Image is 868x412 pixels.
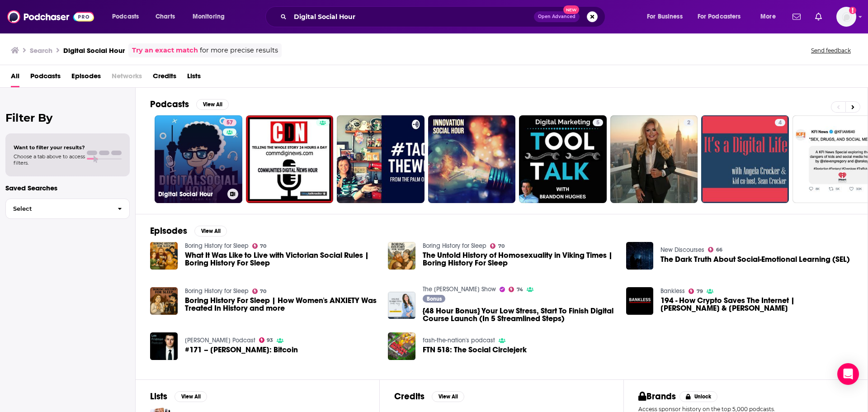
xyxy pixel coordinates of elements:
[185,242,249,250] a: Boring History for Sleep
[660,256,850,263] a: The Dark Truth About Social-Emotional Learning (SEL)
[150,242,178,270] img: What It Was Like to Live with Victorian Social Rules | Boring History For Sleep
[252,243,267,249] a: 70
[498,244,505,248] span: 70
[185,297,377,312] a: Boring History For Sleep | How Women's ANXIETY Was Treated In History and more
[647,10,683,23] span: For Business
[187,69,201,87] a: Lists
[626,242,654,270] img: The Dark Truth About Social-Emotional Learning (SEL)
[708,247,722,252] a: 66
[534,11,580,22] button: Open AdvancedNew
[290,9,534,24] input: Search podcasts, credits, & more...
[811,9,826,24] a: Show notifications dropdown
[14,144,85,151] span: Want to filter your results?
[200,45,278,56] span: for more precise results
[274,6,614,27] div: Search podcasts, credits, & more...
[760,10,776,23] span: More
[394,391,425,402] h2: Credits
[30,46,52,55] h3: Search
[593,119,603,126] a: 5
[596,118,599,128] span: 5
[692,9,754,24] button: open menu
[610,115,698,203] a: 2
[14,153,85,166] span: Choose a tab above to access filters.
[689,289,703,294] a: 79
[775,119,785,126] a: 4
[423,346,527,354] a: FTN 518: The Social Circlejerk
[519,115,607,203] a: 5
[196,99,229,110] button: View All
[5,111,130,124] h2: Filter By
[849,7,856,14] svg: Add a profile image
[193,10,225,23] span: Monitoring
[427,296,442,302] span: Bonus
[660,287,685,295] a: Bankless
[423,336,495,344] a: fash-the-nation's podcast
[223,119,236,126] a: 57
[388,332,415,360] img: FTN 518: The Social Circlejerk
[836,7,856,27] img: User Profile
[836,7,856,27] span: Logged in as hconnor
[6,206,110,212] span: Select
[150,332,178,360] img: #171 – Anthony Pompliano: Bitcoin
[155,115,242,203] a: 57Digital Social Hour
[388,292,415,319] a: {48 Hour Bonus} Your Low Stress, Start To Finish Digital Course Launch (In 5 Streamlined Steps)
[150,391,207,402] a: ListsView All
[837,363,859,385] div: Open Intercom Messenger
[517,288,523,292] span: 74
[150,99,229,110] a: PodcastsView All
[150,225,187,237] h2: Episodes
[132,45,198,56] a: Try an exact match
[106,9,151,24] button: open menu
[11,69,19,87] a: All
[112,69,142,87] span: Networks
[252,289,267,294] a: 70
[423,285,496,293] a: The Amy Porterfield Show
[185,336,255,344] a: Lex Fridman Podcast
[260,289,266,294] span: 70
[684,119,694,126] a: 2
[509,287,523,292] a: 74
[7,8,94,25] img: Podchaser - Follow, Share and Rate Podcasts
[660,297,853,312] span: 194 - How Crypto Saves The Internet | [PERSON_NAME] & [PERSON_NAME]
[150,287,178,315] a: Boring History For Sleep | How Women's ANXIETY Was Treated In History and more
[679,391,718,402] button: Unlock
[153,69,176,87] a: Credits
[716,248,722,252] span: 66
[71,69,101,87] a: Episodes
[5,184,130,192] p: Saved Searches
[388,242,415,270] img: The Untold History of Homosexuality in Viking Times | Boring History For Sleep
[185,251,377,267] a: What It Was Like to Live with Victorian Social Rules | Boring History For Sleep
[538,14,576,19] span: Open Advanced
[626,287,654,315] img: 194 - How Crypto Saves The Internet | Li Jin & Eugene Wei
[660,297,853,312] a: 194 - How Crypto Saves The Internet | Li Jin & Eugene Wei
[185,346,298,354] span: #171 – [PERSON_NAME]: Bitcoin
[5,199,130,219] button: Select
[432,391,464,402] button: View All
[175,391,207,402] button: View All
[754,9,787,24] button: open menu
[423,251,615,267] a: The Untold History of Homosexuality in Viking Times | Boring History For Sleep
[156,10,175,23] span: Charts
[30,69,61,87] a: Podcasts
[563,5,580,14] span: New
[158,190,224,198] h3: Digital Social Hour
[394,391,464,402] a: CreditsView All
[194,226,227,237] button: View All
[260,244,266,248] span: 70
[789,9,804,24] a: Show notifications dropdown
[697,289,703,294] span: 79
